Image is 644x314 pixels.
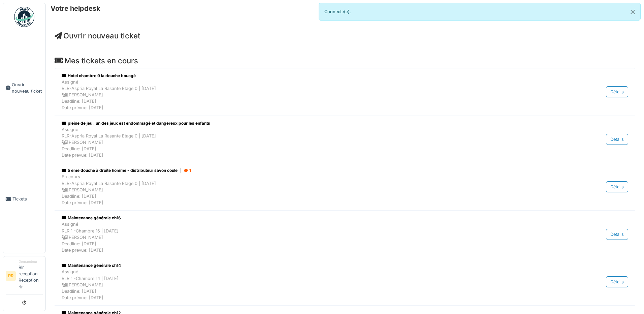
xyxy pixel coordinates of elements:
div: Maintenance générale ch16 [62,215,546,221]
h6: Votre helpdesk [51,4,100,12]
li: RR [6,271,16,281]
div: Assigné RLR-Aspria Royal La Rasante Etage 0 | [DATE] [PERSON_NAME] Deadline: [DATE] Date prévue: ... [62,79,546,111]
div: Maintenance générale ch14 [62,262,546,269]
a: Maintenance générale ch14 AssignéRLR 1 -Chambre 14 | [DATE] [PERSON_NAME]Deadline: [DATE]Date pré... [60,261,630,303]
div: Assigné RLR-Aspria Royal La Rasante Etage 0 | [DATE] [PERSON_NAME] Deadline: [DATE] Date prévue: ... [62,126,546,159]
button: Close [625,3,640,21]
div: Détails [606,276,628,287]
a: Ouvrir nouveau ticket [3,31,45,145]
img: Badge_color-CXgf-gQk.svg [14,7,34,27]
div: Demandeur [19,259,43,264]
h4: Mes tickets en cours [55,56,635,65]
div: Détails [606,134,628,145]
div: pleine de jeu : un des jeux est endommagé et dangereux pour les enfants [62,120,546,126]
a: Ouvrir nouveau ticket [55,31,140,40]
a: pleine de jeu : un des jeux est endommagé et dangereux pour les enfants AssignéRLR-Aspria Royal L... [60,119,630,160]
a: RR DemandeurRlr reception Reception rlr [6,259,43,294]
div: 1 [184,167,191,174]
li: Rlr reception Reception rlr [19,259,43,293]
a: 5 eme douche à droite homme - distributeur savon coule| 1 En coursRLR-Aspria Royal La Rasante Eta... [60,166,630,208]
a: Hotel chambre 9 la douche boucgé AssignéRLR-Aspria Royal La Rasante Etage 0 | [DATE] [PERSON_NAME... [60,71,630,113]
div: En cours RLR-Aspria Royal La Rasante Etage 0 | [DATE] [PERSON_NAME] Deadline: [DATE] Date prévue:... [62,174,546,206]
div: Détails [606,229,628,240]
div: Connecté(e). [319,3,641,21]
div: Détails [606,86,628,97]
div: 5 eme douche à droite homme - distributeur savon coule [62,167,546,174]
div: Assigné RLR 1 -Chambre 16 | [DATE] [PERSON_NAME] Deadline: [DATE] Date prévue: [DATE] [62,221,546,253]
span: | [180,167,182,174]
div: Assigné RLR 1 -Chambre 14 | [DATE] [PERSON_NAME] Deadline: [DATE] Date prévue: [DATE] [62,269,546,301]
span: Tickets [12,196,43,202]
a: Maintenance générale ch16 AssignéRLR 1 -Chambre 16 | [DATE] [PERSON_NAME]Deadline: [DATE]Date pré... [60,213,630,255]
div: Détails [606,181,628,192]
span: Ouvrir nouveau ticket [12,82,43,94]
a: Tickets [3,145,45,253]
div: Hotel chambre 9 la douche boucgé [62,73,546,79]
